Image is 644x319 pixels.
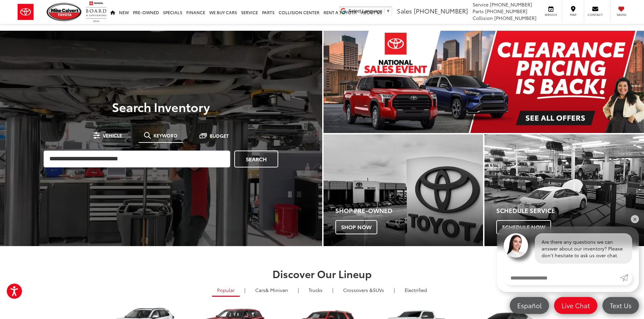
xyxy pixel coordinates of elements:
span: & Minivan [265,287,288,293]
a: Español [510,297,549,314]
span: [PHONE_NUMBER] [494,15,536,21]
span: [PHONE_NUMBER] [490,1,532,8]
a: Search [234,151,278,167]
span: Español [514,301,545,310]
div: Toyota [324,134,483,246]
span: Parts [473,8,484,15]
a: Popular [212,284,240,297]
h2: Discover Our Lineup [84,268,560,279]
div: Are there any questions we can answer about our inventory? Please don't hesitate to ask us over c... [535,233,632,264]
span: Crossovers & [343,287,373,293]
span: Saved [614,12,629,17]
span: Keyword [153,133,177,138]
span: Live Chat [558,301,593,310]
li: | [296,287,301,293]
li: | [331,287,335,293]
img: Mike Calvert Toyota [47,3,82,21]
a: Schedule Service Schedule Now [484,134,644,246]
span: Budget [210,133,229,138]
h3: Search Inventory [28,100,294,113]
h4: Shop Pre-Owned [335,207,483,214]
h4: Schedule Service [496,207,644,214]
a: Shop Pre-Owned Shop Now [324,134,483,246]
span: Vehicle [103,133,122,138]
a: SUVs [338,284,389,296]
input: Enter your message [504,270,620,285]
li: | [243,287,247,293]
span: Contact [588,12,603,17]
span: Sales [397,6,412,15]
div: Toyota [484,134,644,246]
span: Text Us [606,301,635,310]
a: Text Us [602,297,639,314]
span: Service [473,1,488,8]
img: Agent profile photo [504,233,528,258]
span: ▼ [386,8,390,14]
a: Electrified [400,284,432,296]
a: Live Chat [554,297,597,314]
span: [PHONE_NUMBER] [485,8,527,15]
a: Cars [250,284,293,296]
a: Trucks [304,284,328,296]
span: [PHONE_NUMBER] [414,6,468,15]
span: Shop Now [335,220,377,234]
a: Submit [620,270,632,285]
span: Collision [473,15,493,21]
span: Schedule Now [496,220,551,234]
span: Map [566,12,580,17]
span: Service [543,12,558,17]
li: | [392,287,397,293]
